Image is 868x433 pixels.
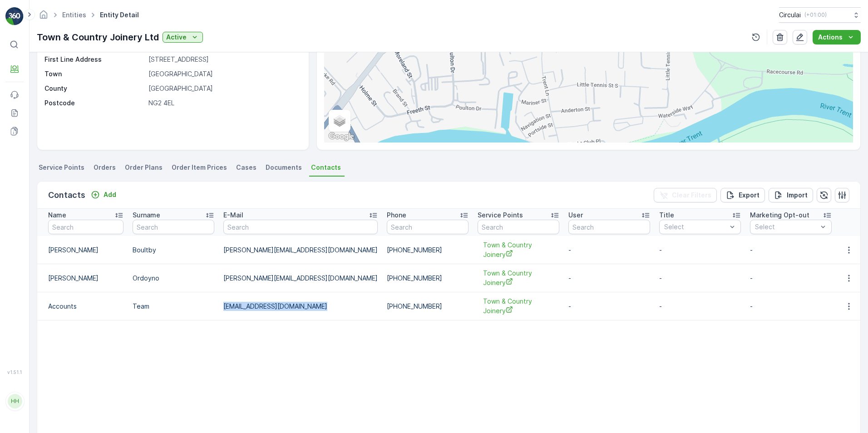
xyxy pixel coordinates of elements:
input: Search [387,220,469,234]
img: logo [5,7,24,25]
p: Team [133,302,214,311]
p: - [659,302,741,311]
p: Phone [387,211,406,220]
p: Select [664,222,727,231]
p: [STREET_ADDRESS] [148,55,299,64]
button: HH [5,377,24,426]
p: [GEOGRAPHIC_DATA] [148,69,299,79]
p: [GEOGRAPHIC_DATA] [148,84,299,93]
p: Town & Country Joinery Ltd [37,30,159,44]
span: Entity Detail [98,10,141,20]
p: Title [659,211,674,220]
a: Entities [62,11,86,19]
p: Surname [133,211,160,220]
span: Documents [266,163,302,172]
a: Open this area in Google Maps (opens a new window) [326,131,356,143]
input: Search [568,220,650,234]
span: Order Plans [125,163,163,172]
a: Town & Country Joinery [483,269,554,287]
p: Service Points [478,211,523,220]
span: Contacts [311,163,341,172]
td: - [564,264,655,292]
p: Postcode [44,98,145,108]
p: NG2 4EL [148,98,299,108]
span: Order Item Prices [172,163,227,172]
p: Town [44,69,145,79]
input: Search [48,220,123,234]
p: User [568,211,583,220]
p: Actions [818,33,843,42]
p: ( +01:00 ) [804,11,827,19]
p: Marketing Opt-out [750,211,809,220]
button: Import [769,188,813,202]
a: Homepage [39,13,49,21]
p: [EMAIL_ADDRESS][DOMAIN_NAME] [223,302,378,311]
p: - [659,246,741,255]
div: HH [8,394,22,408]
a: Town & Country Joinery [483,241,554,259]
button: Active [163,32,203,43]
span: v 1.51.1 [5,369,24,375]
td: [PHONE_NUMBER] [382,264,473,292]
p: County [44,84,145,93]
p: Contacts [48,189,85,202]
td: - [564,236,655,264]
button: Add [87,189,120,200]
input: Search [133,220,214,234]
span: Orders [94,163,116,172]
p: Export [739,191,759,200]
p: Name [48,211,66,220]
p: - [750,246,832,255]
input: Search [223,220,378,234]
p: First Line Address [44,55,145,64]
p: Clear Filters [672,191,711,200]
button: Actions [813,30,861,44]
button: Export [720,188,765,202]
a: Town & Country Joinery [483,297,554,315]
td: [PHONE_NUMBER] [382,292,473,320]
p: Ordoyno [133,274,214,283]
p: Circulai [779,10,801,20]
td: [PHONE_NUMBER] [382,236,473,264]
p: Select [755,222,818,231]
p: Active [166,33,187,42]
p: Import [787,191,808,200]
p: [PERSON_NAME][EMAIL_ADDRESS][DOMAIN_NAME] [223,246,378,255]
p: - [750,302,832,311]
p: Accounts [48,302,123,311]
td: - [564,292,655,320]
p: [PERSON_NAME][EMAIL_ADDRESS][DOMAIN_NAME] [223,274,378,283]
span: Service Points [39,163,84,172]
button: Circulai(+01:00) [779,7,861,23]
p: Boultby [133,246,214,255]
p: [PERSON_NAME] [48,274,123,283]
button: Clear Filters [654,188,717,202]
a: Layers [330,111,350,131]
img: Google [326,131,356,143]
span: Cases [236,163,256,172]
p: [PERSON_NAME] [48,246,123,255]
p: - [659,274,741,283]
p: E-Mail [223,211,243,220]
p: - [750,274,832,283]
p: Add [104,190,116,199]
input: Search [478,220,559,234]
